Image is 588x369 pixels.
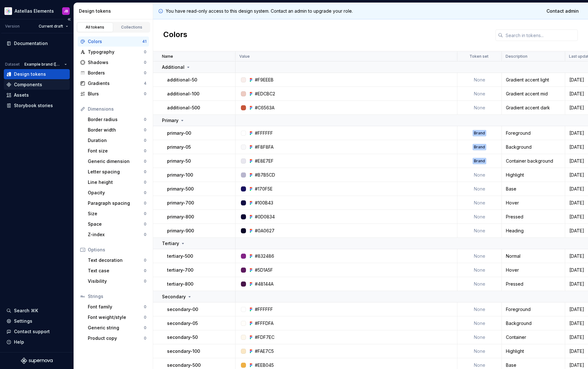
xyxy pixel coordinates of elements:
[88,70,144,76] div: Borders
[85,209,149,219] a: Size0
[502,200,565,206] div: Hover
[85,323,149,333] a: Generic string0
[85,333,149,343] a: Product copy0
[14,318,32,324] div: Settings
[255,348,274,354] div: #FAE7C5
[167,267,193,273] p: tertiary-700
[167,214,194,220] p: primary-800
[506,54,527,59] p: Description
[88,335,144,341] div: Product copy
[85,255,149,265] a: Text decoration0
[502,105,565,111] div: Gradient accent dark
[167,91,199,97] p: additional-100
[78,78,149,88] a: Gradients4
[88,179,144,185] div: Line height
[457,73,502,87] td: None
[88,231,144,238] div: Z-index
[502,253,565,259] div: Normal
[4,7,12,15] img: b2369ad3-f38c-46c1-b2a2-f2452fdbdcd2.png
[255,130,273,136] div: #FFFFFF
[457,316,502,330] td: None
[88,278,144,284] div: Visibility
[502,348,565,354] div: Highlight
[163,29,187,41] h2: Colors
[88,190,144,196] div: Opacity
[79,8,150,14] div: Design tokens
[39,24,63,29] span: Current draft
[162,64,184,70] p: Additional
[457,263,502,277] td: None
[144,49,146,55] div: 0
[79,25,111,30] div: All tokens
[144,201,146,206] div: 0
[457,277,502,291] td: None
[14,92,29,98] div: Assets
[255,228,275,234] div: #0A0627
[255,362,274,368] div: #EEB045
[167,362,201,368] p: secondary-500
[457,168,502,182] td: None
[144,232,146,237] div: 0
[24,62,62,67] span: Example brand ([GEOGRAPHIC_DATA])
[457,210,502,224] td: None
[255,334,275,340] div: #FDF7EC
[503,29,578,41] input: Search in tokens...
[255,186,273,192] div: #170F5E
[167,158,191,164] p: primary-50
[457,196,502,210] td: None
[65,15,74,24] button: Collapse sidebar
[4,316,70,326] a: Settings
[473,144,486,150] div: Brand
[502,214,565,220] div: Pressed
[4,90,70,100] a: Assets
[457,302,502,316] td: None
[167,105,200,111] p: additional-500
[4,69,70,79] a: Design tokens
[502,186,565,192] div: Base
[144,279,146,284] div: 0
[502,144,565,150] div: Background
[14,307,38,314] div: Search ⌘K
[457,101,502,115] td: None
[502,228,565,234] div: Heading
[167,200,194,206] p: primary-700
[88,257,144,263] div: Text decoration
[21,358,53,364] svg: Supernova Logo
[255,306,273,313] div: #FFFFFF
[144,304,146,309] div: 0
[36,22,71,31] button: Current draft
[15,8,54,14] div: Astellas Elements
[502,172,565,178] div: Highlight
[85,302,149,312] a: Font family0
[85,312,149,322] a: Font weight/style0
[162,117,178,124] p: Primary
[144,127,146,133] div: 0
[144,315,146,320] div: 0
[144,180,146,185] div: 0
[88,80,144,87] div: Gradients
[88,210,144,217] div: Size
[546,8,579,14] span: Contact admin
[14,40,48,47] div: Documentation
[4,80,70,90] a: Components
[255,214,275,220] div: #0D0834
[85,177,149,187] a: Line height0
[4,38,70,49] a: Documentation
[144,268,146,273] div: 0
[473,158,486,164] div: Brand
[78,57,149,68] a: Shadows0
[255,253,274,259] div: #832486
[255,281,274,287] div: #48144A
[78,89,149,99] a: Blurs0
[144,336,146,341] div: 0
[78,68,149,78] a: Borders0
[167,281,193,287] p: tertiary-800
[167,172,193,178] p: primary-100
[255,91,275,97] div: #EDCBC2
[239,54,250,59] p: Value
[167,228,194,234] p: primary-900
[5,62,20,67] div: Dataset
[144,211,146,216] div: 0
[473,130,486,136] div: Brand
